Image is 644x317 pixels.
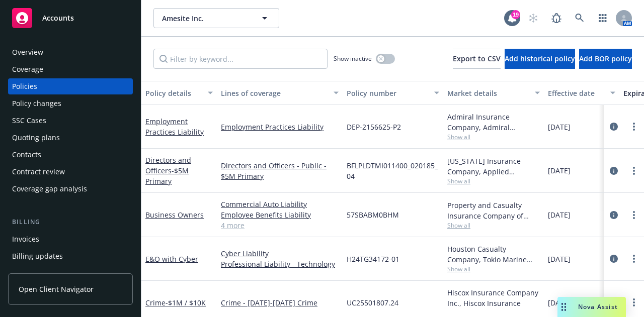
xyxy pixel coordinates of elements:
div: Drag to move [557,297,570,317]
a: Overview [8,44,133,60]
span: [DATE] [548,209,571,220]
input: Filter by keyword... [153,49,328,69]
a: Employee Benefits Liability [221,209,339,220]
span: Add BOR policy [579,54,632,63]
a: circleInformation [608,121,620,133]
a: Directors and Officers - Public - $5M Primary [221,160,339,181]
span: Show all [447,308,540,317]
a: Employment Practices Liability [221,122,339,132]
span: [DATE] [548,122,571,132]
div: Contacts [12,147,41,163]
a: Commercial Auto Liability [221,199,339,209]
a: Start snowing [523,8,543,28]
div: Policy changes [12,95,61,112]
a: circleInformation [608,253,620,265]
div: Policy details [145,88,202,98]
div: Market details [447,88,529,98]
a: Billing updates [8,248,133,264]
button: Nova Assist [557,297,626,317]
span: Accounts [42,14,74,22]
span: BFLPLDTMI011400_020185_04 [347,160,439,181]
span: Show all [447,133,540,141]
a: Policy changes [8,95,133,112]
div: Property and Casualty Insurance Company of [GEOGRAPHIC_DATA], Hartford Insurance Group [447,200,540,221]
span: DEP-2156625-P2 [347,122,401,132]
button: Add BOR policy [579,49,632,69]
span: Add historical policy [505,54,575,63]
span: Amesite Inc. [162,13,249,24]
div: Invoices [12,231,39,247]
a: Quoting plans [8,130,133,146]
a: Coverage [8,61,133,77]
div: Hiscox Insurance Company Inc., Hiscox Insurance [447,287,540,308]
span: Show all [447,265,540,273]
span: Open Client Navigator [19,284,94,294]
div: Billing updates [12,248,63,264]
span: Show all [447,177,540,185]
span: Export to CSV [453,54,501,63]
a: circleInformation [608,296,620,308]
div: Contract review [12,164,65,180]
a: circleInformation [608,209,620,221]
div: Coverage [12,61,43,77]
span: [DATE] [548,165,571,176]
button: Policy number [343,81,443,105]
div: Admiral Insurance Company, Admiral Insurance Group ([PERSON_NAME] Corporation), CRC Group [447,112,540,133]
a: Invoices [8,231,133,247]
a: Cyber Liability [221,248,339,259]
a: Switch app [593,8,613,28]
a: Coverage gap analysis [8,181,133,197]
a: Professional Liability - Technology [221,259,339,269]
div: Billing [8,217,133,227]
div: Lines of coverage [221,88,328,98]
button: Amesite Inc. [153,8,279,28]
button: Add historical policy [505,49,575,69]
button: Export to CSV [453,49,501,69]
span: H24TG34172-01 [347,254,399,264]
div: Policy number [347,88,428,98]
span: Show inactive [334,54,372,63]
button: Market details [443,81,544,105]
span: [DATE] [548,254,571,264]
span: [DATE] [548,297,571,308]
span: Show all [447,221,540,230]
a: more [628,121,640,133]
a: Business Owners [145,210,204,220]
a: Directors and Officers [145,155,191,186]
a: Search [570,8,590,28]
a: E&O with Cyber [145,254,198,264]
a: Crime - [DATE]-[DATE] Crime [221,297,339,308]
a: Contract review [8,164,133,180]
a: more [628,209,640,221]
div: Effective date [548,88,604,98]
span: UC25501807.24 [347,297,398,308]
div: Quoting plans [12,130,60,146]
div: Policies [12,78,37,94]
a: Employment Practices Liability [145,117,204,137]
button: Lines of coverage [217,81,343,105]
a: 4 more [221,220,339,231]
a: Crime [145,298,206,307]
a: more [628,165,640,177]
span: - $1M / $10K [166,298,206,307]
a: Accounts [8,4,133,32]
span: Nova Assist [578,302,618,311]
a: Contacts [8,147,133,163]
span: 57SBABM0BHM [347,209,399,220]
div: SSC Cases [12,113,46,129]
div: 19 [511,10,520,19]
button: Policy details [141,81,217,105]
a: more [628,253,640,265]
div: Houston Casualty Company, Tokio Marine HCC, RT Specialty Insurance Services, LLC (RSG Specialty, ... [447,244,540,265]
button: Effective date [544,81,619,105]
div: Coverage gap analysis [12,181,87,197]
a: more [628,296,640,308]
div: Overview [12,44,43,60]
a: SSC Cases [8,113,133,129]
div: [US_STATE] Insurance Company, Applied Underwriters, CRC Group [447,156,540,177]
a: circleInformation [608,165,620,177]
a: Policies [8,78,133,94]
a: Report a Bug [546,8,567,28]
